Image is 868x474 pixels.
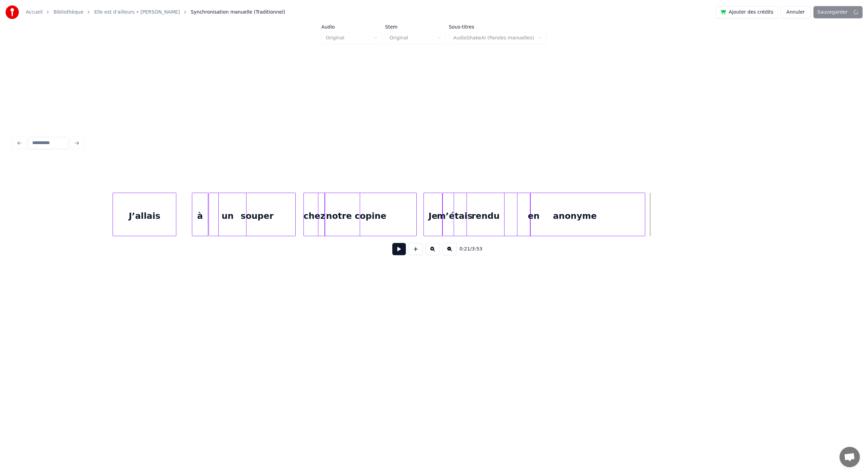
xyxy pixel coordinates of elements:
[191,9,285,16] span: Synchronisation manuelle (Traditionnel)
[716,6,778,18] button: Ajouter des crédits
[459,246,476,252] div: /
[94,9,180,16] a: Elle est d'ailleurs • [PERSON_NAME]
[472,246,482,252] span: 3:53
[840,447,860,467] a: Ouvrir le chat
[459,246,470,252] span: 0:21
[385,24,446,29] label: Stem
[449,24,547,29] label: Sous-titres
[26,9,43,16] a: Accueil
[5,5,19,19] img: youka
[321,24,382,29] label: Audio
[54,9,83,16] a: Bibliothèque
[781,6,810,18] button: Annuler
[26,9,285,16] nav: breadcrumb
